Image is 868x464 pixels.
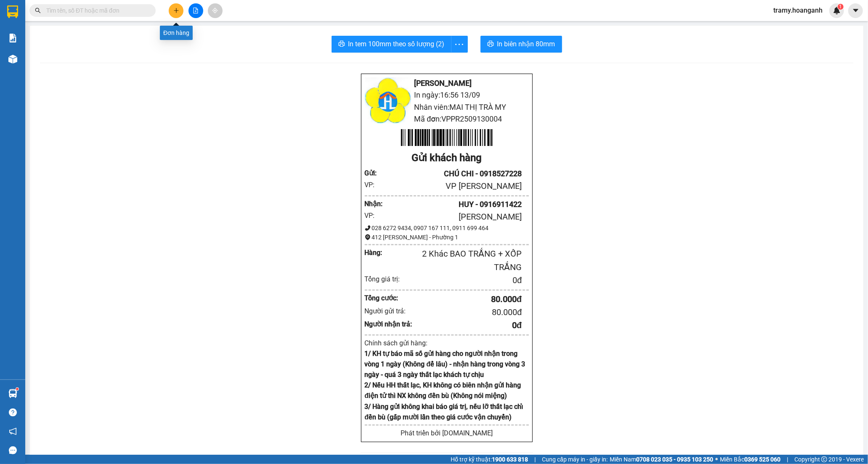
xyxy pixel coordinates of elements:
[487,40,494,48] span: printer
[7,5,18,18] img: logo-vxr
[80,7,148,26] div: [PERSON_NAME]
[6,54,76,64] div: 80.000
[365,180,385,190] div: VP:
[534,455,536,464] span: |
[412,293,522,306] div: 80.000 đ
[365,168,385,178] div: Gửi :
[365,319,413,329] div: Người nhận trả:
[188,3,203,18] button: file-add
[8,389,17,398] img: warehouse-icon
[480,36,562,53] button: printerIn biên nhận 80mm
[497,39,555,49] span: In biên nhận 80mm
[208,3,223,18] button: aim
[787,455,788,464] span: |
[385,199,522,210] div: HUY - 0916911422
[332,36,451,53] button: printerIn tem 100mm theo số lượng (2)
[365,293,413,303] div: Tổng cước:
[399,247,522,274] div: 2 Khác BAO TRẮNG + XỐP TRẮNG
[365,274,413,284] div: Tổng giá trị:
[451,39,467,50] span: more
[160,26,193,40] div: Đơn hàng
[412,306,522,319] div: 80.000 đ
[7,37,74,49] div: 0918527228
[542,455,608,464] span: Cung cấp máy in - giấy in:
[46,6,146,15] input: Tìm tên, số ĐT hoặc mã đơn
[7,7,74,27] div: VP [PERSON_NAME]
[365,233,529,242] div: 412 [PERSON_NAME] - Phường 1
[9,427,17,435] span: notification
[610,455,713,464] span: Miền Nam
[169,3,183,18] button: plus
[35,8,41,13] span: search
[451,455,528,464] span: Hỗ trợ kỹ thuật:
[80,7,101,16] span: Nhận:
[365,77,529,89] li: [PERSON_NAME]
[365,234,371,240] span: environment
[365,223,529,233] div: 028 6272 9434, 0907 167 111, 0911 699 464
[715,458,718,461] span: ⚪️
[212,8,218,13] span: aim
[365,199,385,209] div: Nhận :
[8,34,17,42] img: solution-icon
[365,247,399,258] div: Hàng:
[385,210,522,223] div: [PERSON_NAME]
[385,180,522,193] div: VP [PERSON_NAME]
[80,26,148,36] div: HUY
[852,7,860,14] span: caret-down
[7,8,20,17] span: Gửi:
[8,55,17,64] img: warehouse-icon
[848,3,863,18] button: caret-down
[636,456,713,463] strong: 0708 023 035 - 0935 103 250
[365,210,385,221] div: VP:
[348,39,445,49] span: In tem 100mm theo số lượng (2)
[365,225,371,231] span: phone
[193,8,199,13] span: file-add
[492,456,528,463] strong: 1900 633 818
[365,113,529,125] li: Mã đơn: VPPR2509130004
[767,5,829,16] span: tramy.hoanganh
[839,4,842,10] span: 1
[16,388,19,390] sup: 1
[80,36,148,48] div: 0916911422
[9,446,17,454] span: message
[365,428,529,438] div: Phát triển bởi [DOMAIN_NAME]
[744,456,780,463] strong: 0369 525 060
[365,350,526,379] strong: 1/ KH tự báo mã số gửi hàng cho người nhận trong vòng 1 ngày (Không để lâu) - nhận hàng trong vòn...
[365,338,529,348] div: Chính sách gửi hàng:
[365,101,529,113] li: Nhân viên: MAI THỊ TRÀ MY
[9,408,17,416] span: question-circle
[6,55,19,64] span: CR :
[365,403,523,421] strong: 3/ Hàng gửi không khai báo giá trị, nếu lỡ thất lạc chỉ đền bù (gấp mười lần theo giá cước vận ch...
[821,456,827,462] span: copyright
[833,7,841,14] img: icon-new-feature
[412,274,522,287] div: 0 đ
[338,40,345,48] span: printer
[838,4,844,10] sup: 1
[365,89,529,101] li: In ngày: 16:56 13/09
[365,77,411,124] img: logo.jpg
[173,8,179,13] span: plus
[365,150,529,166] div: Gửi khách hàng
[365,381,521,400] strong: 2/ Nếu HH thất lạc, KH không có biên nhận gửi hàng điện tử thì NX không đền bù (Không nói miệng)
[385,168,522,180] div: CHÚ CHI - 0918527228
[451,36,468,53] button: more
[720,455,780,464] span: Miền Bắc
[365,306,413,316] div: Người gửi trả:
[7,27,74,37] div: CHÚ CHI
[412,319,522,332] div: 0 đ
